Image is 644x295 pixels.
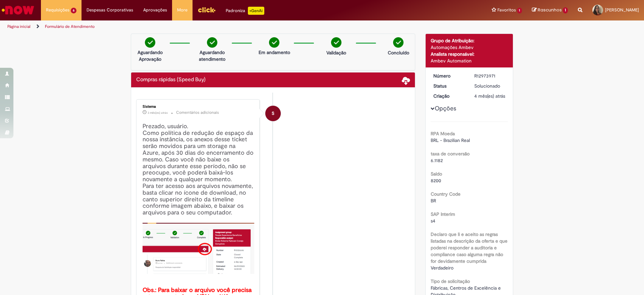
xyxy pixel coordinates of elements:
[402,76,410,84] span: Baixar anexos
[431,231,507,264] b: Declaro que li e aceito as regras listadas na descrição da oferta e que poderei responder a audit...
[431,171,442,177] b: Saldo
[474,93,505,99] span: 4 mês(es) atrás
[431,178,441,184] span: 8200
[148,111,168,115] time: 25/05/2025 02:31:49
[393,37,404,48] img: check-circle-green.png
[248,7,264,15] p: +GenAi
[605,7,639,13] span: [PERSON_NAME]
[431,44,508,51] div: Automações Ambev
[563,7,568,13] span: 1
[326,49,346,56] p: Validação
[474,83,505,89] div: Solucionado
[71,8,76,13] span: 6
[431,265,453,271] span: Verdadeiro
[143,105,254,109] div: Sistema
[272,105,274,121] span: S
[143,7,167,13] span: Aprovações
[517,8,522,13] span: 1
[474,72,505,79] div: R12973971
[134,49,166,62] p: Aguardando Aprovação
[46,7,69,13] span: Requisições
[431,198,436,204] span: BR
[176,110,219,115] small: Comentários adicionais
[388,49,409,56] p: Concluído
[269,37,279,48] img: check-circle-green.png
[143,223,254,274] img: x_mdbda_azure_blob.picture2.png
[431,137,470,143] span: BRL - Brazilian Real
[431,211,455,217] b: SAP Interim
[431,57,508,64] div: Ambev Automation
[145,37,155,48] img: check-circle-green.png
[428,72,470,79] dt: Número
[226,7,264,15] div: Padroniza
[431,191,461,197] b: Country Code
[431,131,455,137] b: RPA Moeda
[474,93,505,99] time: 24/04/2025 11:51:03
[259,49,290,56] p: Em andamento
[497,7,516,13] span: Favoritos
[198,5,216,15] img: click_logo_yellow_360x200.png
[177,7,187,13] span: More
[532,7,568,13] a: Rascunhos
[431,151,470,157] b: taxa de conversão
[45,24,95,29] a: Formulário de Atendimento
[7,24,31,29] a: Página inicial
[196,49,228,62] p: Aguardando atendimento
[428,93,470,99] dt: Criação
[431,51,508,57] div: Analista responsável:
[428,83,470,89] dt: Status
[538,7,562,13] span: Rascunhos
[148,111,168,115] span: 3 mês(es) atrás
[5,20,424,33] ul: Trilhas de página
[87,7,133,13] span: Despesas Corporativas
[431,278,470,284] b: Tipo de solicitação
[207,37,217,48] img: check-circle-green.png
[431,37,508,44] div: Grupo de Atribuição:
[331,37,341,48] img: check-circle-green.png
[265,106,281,121] div: System
[431,218,435,224] span: s4
[136,77,206,83] h2: Compras rápidas (Speed Buy) Histórico de tíquete
[1,3,35,17] img: ServiceNow
[431,157,443,163] span: 6.1182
